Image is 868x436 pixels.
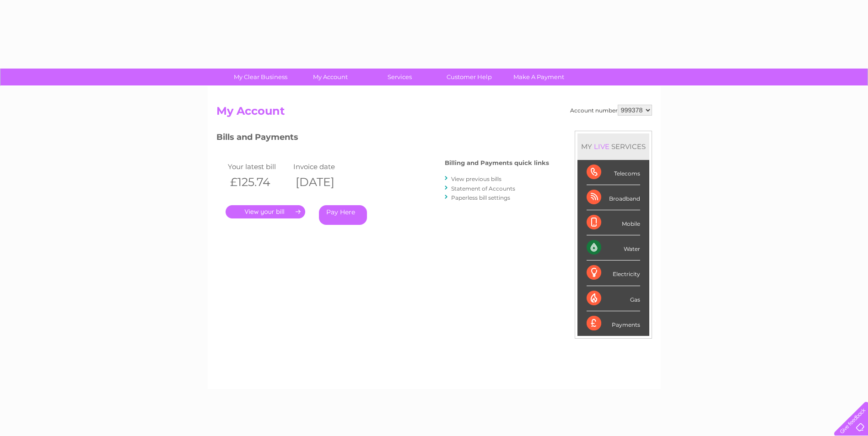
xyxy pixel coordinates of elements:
[587,160,640,185] div: Telecoms
[587,261,640,286] div: Electricity
[431,69,507,85] a: Customer Help
[216,105,652,122] h2: My Account
[362,69,437,85] a: Services
[451,175,501,182] a: View previous bills
[587,210,640,235] div: Mobile
[587,235,640,261] div: Water
[226,173,291,191] th: £125.74
[451,185,515,192] a: Statement of Accounts
[587,185,640,210] div: Broadband
[587,311,640,336] div: Payments
[592,142,611,151] div: LIVE
[587,286,640,311] div: Gas
[319,205,367,225] a: Pay Here
[223,69,298,85] a: My Clear Business
[216,131,549,147] h3: Bills and Payments
[226,160,291,173] td: Your latest bill
[451,194,510,201] a: Paperless bill settings
[292,69,368,85] a: My Account
[291,173,357,191] th: [DATE]
[577,133,649,160] div: MY SERVICES
[226,205,305,218] a: .
[570,105,652,116] div: Account number
[445,160,549,166] h4: Billing and Payments quick links
[291,160,357,173] td: Invoice date
[501,69,577,85] a: Make A Payment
